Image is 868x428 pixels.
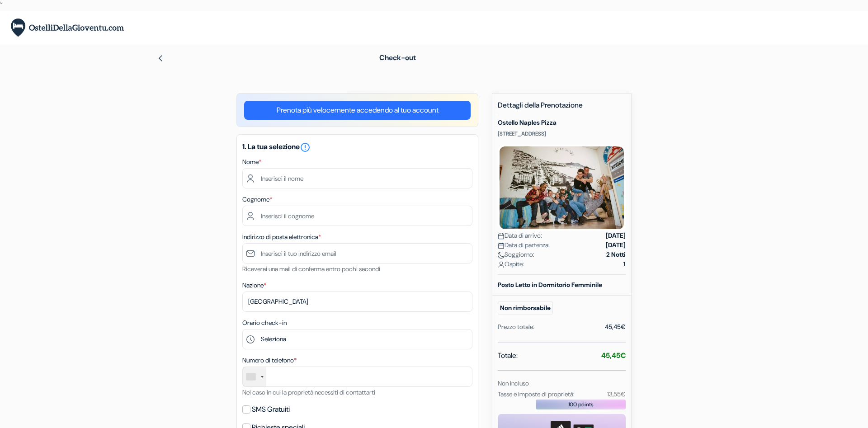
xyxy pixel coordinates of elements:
[242,243,472,263] input: Inserisci il tuo indirizzo email
[568,400,594,409] span: 100 points
[242,195,272,204] label: Cognome
[607,390,626,398] small: 13,55€
[498,130,626,137] p: [STREET_ADDRESS]
[11,19,124,37] img: OstelliDellaGioventu.com
[242,356,297,365] label: Numero di telefono
[300,142,311,153] i: error_outline
[157,55,164,62] img: left_arrow.svg
[498,322,534,332] div: Prezzo totale:
[498,259,524,269] span: Ospite:
[244,101,471,120] a: Prenota più velocemente accedendo al tuo account
[605,322,626,332] div: 45,45€
[242,206,472,226] input: Inserisci il cognome
[498,261,505,268] img: user_icon.svg
[498,119,626,127] h5: Ostello Naples Pizza
[242,281,266,290] label: Nazione
[606,250,626,259] strong: 2 Notti
[379,53,416,62] span: Check-out
[498,301,553,315] small: Non rimborsabile
[498,101,626,115] h5: Dettagli della Prenotazione
[242,318,287,328] label: Orario check-in
[498,252,505,259] img: moon.svg
[242,157,261,167] label: Nome
[498,240,550,250] span: Data di partenza:
[498,250,534,259] span: Soggiorno:
[498,390,575,398] small: Tasse e imposte di proprietà:
[498,242,505,249] img: calendar.svg
[623,259,626,269] strong: 1
[242,388,375,396] small: Nel caso in cui la proprietà necessiti di contattarti
[252,403,290,416] label: SMS Gratuiti
[242,168,472,188] input: Inserisci il nome
[498,231,542,240] span: Data di arrivo:
[242,142,472,153] h5: 1. La tua selezione
[300,142,311,151] a: error_outline
[498,350,518,361] span: Totale:
[242,232,321,242] label: Indirizzo di posta elettronica
[601,351,626,360] strong: 45,45€
[498,233,505,240] img: calendar.svg
[606,231,626,240] strong: [DATE]
[606,240,626,250] strong: [DATE]
[498,281,602,289] b: Posto Letto in Dormitorio Femminile
[498,379,529,387] small: Non incluso
[242,265,380,273] small: Riceverai una mail di conferma entro pochi secondi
